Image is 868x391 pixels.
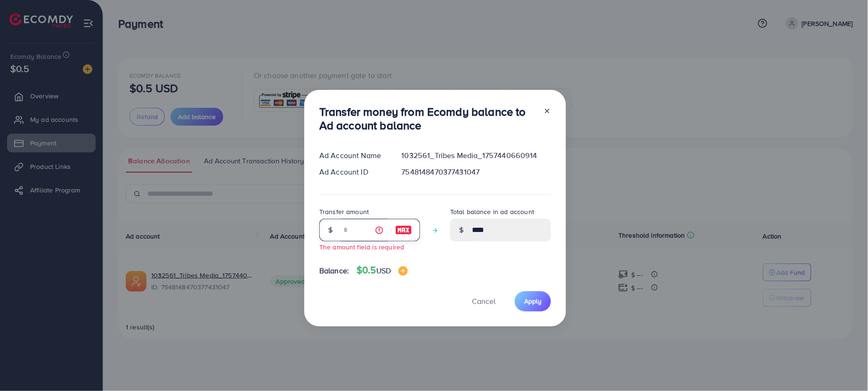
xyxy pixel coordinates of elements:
[319,242,404,251] small: The amount field is required
[828,349,861,384] iframe: Chat
[394,150,559,161] div: 1032561_Tribes Media_1757440660914
[312,150,394,161] div: Ad Account Name
[395,224,412,236] img: image
[524,296,542,306] span: Apply
[312,167,394,177] div: Ad Account ID
[450,207,534,216] label: Total balance in ad account
[376,265,391,276] span: USD
[319,207,369,216] label: Transfer amount
[319,265,349,276] span: Balance:
[357,264,408,276] h4: $0.5
[515,291,551,311] button: Apply
[472,296,495,306] span: Cancel
[398,266,408,276] img: image
[460,291,507,311] button: Cancel
[319,105,536,132] h3: Transfer money from Ecomdy balance to Ad account balance
[394,167,559,177] div: 7548148470377431047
